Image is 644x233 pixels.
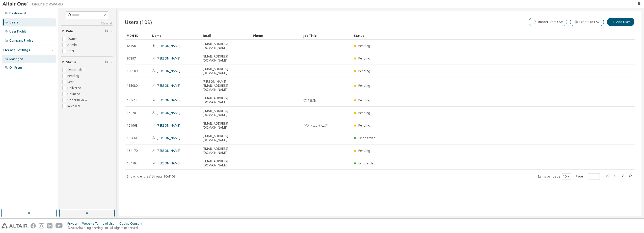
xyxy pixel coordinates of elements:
[9,20,19,24] div: Users
[157,56,180,61] a: [PERSON_NAME]
[127,44,136,48] span: 84196
[157,44,180,48] a: [PERSON_NAME]
[39,223,44,228] img: instagram.svg
[9,66,22,70] div: On Prem
[67,42,78,48] label: Admin
[56,223,63,228] img: youtube.svg
[127,111,138,115] span: 150703
[358,69,370,73] span: Pending
[304,98,316,102] span: 技術主任
[157,161,180,165] a: [PERSON_NAME]
[2,223,28,228] img: altair_logo.svg
[358,111,370,115] span: Pending
[358,98,370,102] span: Pending
[105,29,108,33] span: Clear filter
[253,32,299,40] div: Phone
[9,39,33,43] div: Company Profile
[9,30,26,34] div: User Profile
[607,18,634,26] button: Add User
[203,134,249,142] span: [EMAIL_ADDRESS][DOMAIN_NAME]
[157,136,180,140] a: [PERSON_NAME]
[67,91,81,97] label: Bounced
[203,54,249,63] span: [EMAIL_ADDRESS][DOMAIN_NAME]
[127,149,138,153] span: 154170
[538,173,571,180] span: Items per page
[203,109,249,117] span: [EMAIL_ADDRESS][DOMAIN_NAME]
[119,222,145,226] div: Cookie Consent
[47,223,52,228] img: linkedin.svg
[127,56,136,61] span: 87297
[563,174,570,179] button: 10
[203,96,249,104] span: [EMAIL_ADDRESS][DOMAIN_NAME]
[303,32,350,40] div: Job Title
[358,161,375,165] span: Onboarded
[67,67,86,73] label: Onboarded
[61,21,113,25] a: Clear all
[125,18,152,25] span: Users (109)
[157,98,180,102] a: [PERSON_NAME]
[203,42,249,50] span: [EMAIL_ADDRESS][DOMAIN_NAME]
[203,67,249,75] span: [EMAIL_ADDRESS][DOMAIN_NAME]
[529,18,567,26] button: Import From CSV
[105,60,108,64] span: Clear filter
[31,223,36,228] img: facebook.svg
[127,124,138,128] span: 151963
[203,122,249,130] span: [EMAIL_ADDRESS][DOMAIN_NAME]
[67,73,80,79] label: Pending
[358,56,370,61] span: Pending
[3,48,30,52] div: License Settings
[157,83,180,88] a: [PERSON_NAME]
[9,11,26,15] div: Dashboard
[203,159,249,167] span: [EMAIL_ADDRESS][DOMAIN_NAME]
[354,32,609,40] div: Status
[61,26,113,37] button: Role
[157,123,180,128] a: [PERSON_NAME]
[67,48,75,54] label: User
[157,149,180,153] a: [PERSON_NAME]
[3,2,66,7] img: Altair One
[82,222,119,226] div: Website Terms of Use
[67,97,88,103] label: Under Review
[203,80,249,92] span: [PERSON_NAME][EMAIL_ADDRESS][DOMAIN_NAME]
[9,57,23,61] div: Managed
[127,98,138,102] span: 138614
[304,124,328,128] span: ゲストエンジニア
[157,111,180,115] a: [PERSON_NAME]
[152,32,198,40] div: Name
[127,136,138,140] span: 153661
[202,32,249,40] div: Email
[66,60,76,64] span: Status
[570,18,604,26] button: Export To CSV
[66,29,73,33] span: Role
[67,222,82,226] div: Privacy
[127,69,138,73] span: 106109
[127,32,148,40] div: MDH ID
[358,136,375,140] span: Onboarded
[358,44,370,48] span: Pending
[157,69,180,73] a: [PERSON_NAME]
[67,79,75,85] label: Sent
[358,123,370,128] span: Pending
[127,174,175,179] span: Showing entries 1 through 10 of 109
[61,57,113,68] button: Status
[127,161,138,165] span: 154785
[358,83,370,88] span: Pending
[67,103,81,109] label: Revoked
[203,147,249,155] span: [EMAIL_ADDRESS][DOMAIN_NAME]
[358,149,370,153] span: Pending
[67,226,145,230] p: © 2025 Altair Engineering, Inc. All Rights Reserved.
[576,173,600,180] span: Page n.
[127,84,138,88] span: 135980
[67,85,82,91] label: Delivered
[67,36,78,42] label: Owner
